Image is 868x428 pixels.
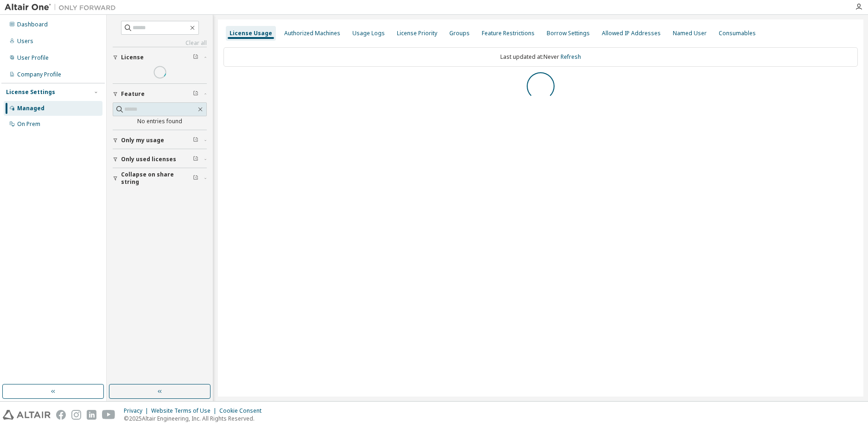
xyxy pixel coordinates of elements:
div: Last updated at: Never [223,47,858,67]
div: License Priority [397,30,437,37]
div: Authorized Machines [284,30,340,37]
span: License [121,54,144,61]
span: Only used licenses [121,156,176,163]
div: Company Profile [17,71,61,78]
img: facebook.svg [56,410,66,420]
div: Feature Restrictions [482,30,535,37]
div: Dashboard [17,21,48,28]
span: Clear filter [193,90,198,98]
div: Allowed IP Addresses [602,30,661,37]
button: Only my usage [113,130,207,151]
button: License [113,47,207,68]
div: Managed [17,105,45,112]
img: instagram.svg [71,410,81,420]
div: User Profile [17,54,49,62]
div: Cookie Consent [219,407,267,415]
button: Only used licenses [113,149,207,170]
span: Clear filter [193,156,198,163]
div: On Prem [17,120,40,128]
img: Altair One [5,3,121,12]
a: Refresh [561,53,581,61]
div: Website Terms of Use [151,407,219,415]
img: altair_logo.svg [3,410,51,420]
div: Usage Logs [352,30,385,37]
span: Feature [121,90,145,98]
a: Clear all [113,39,207,47]
button: Collapse on share string [113,168,207,189]
span: Clear filter [193,54,198,61]
div: Groups [449,30,470,37]
span: Clear filter [193,137,198,144]
div: License Settings [6,88,55,96]
img: linkedin.svg [87,410,96,420]
button: Feature [113,84,207,104]
span: Collapse on share string [121,171,193,186]
span: Only my usage [121,137,164,144]
div: Consumables [719,30,756,37]
div: Named User [673,30,707,37]
div: Privacy [124,407,151,415]
span: Clear filter [193,175,198,182]
div: License Usage [230,30,272,37]
p: © 2025 Altair Engineering, Inc. All Rights Reserved. [124,415,267,422]
div: Users [17,38,33,45]
img: youtube.svg [102,410,115,420]
div: Borrow Settings [547,30,590,37]
div: No entries found [113,118,207,125]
